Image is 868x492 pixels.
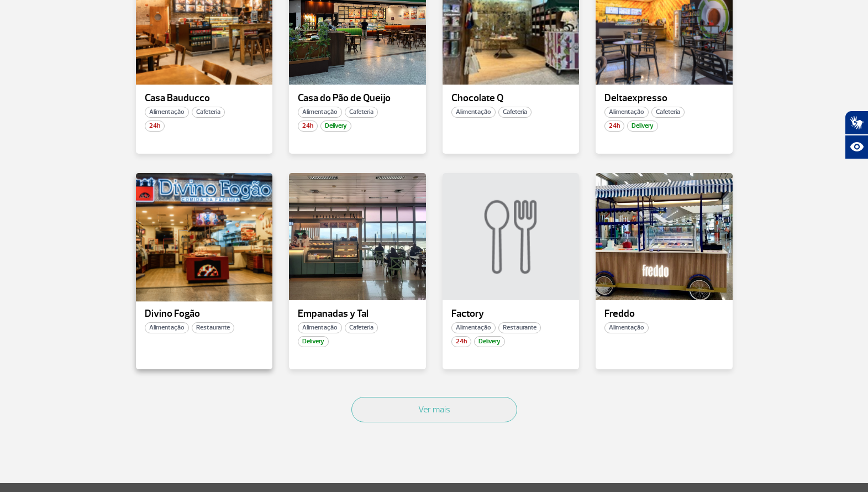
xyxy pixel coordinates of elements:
[192,107,225,118] span: Cafeteria
[192,322,234,333] span: Restaurante
[845,135,868,159] button: Abrir recursos assistivos.
[145,121,165,132] span: 24h
[451,322,496,333] span: Alimentação
[298,121,318,132] span: 24h
[451,336,471,347] span: 24h
[145,107,189,118] span: Alimentação
[451,107,496,118] span: Alimentação
[298,336,329,347] span: Delivery
[298,308,417,320] p: Empanadas y Tal
[351,397,517,422] button: Ver mais
[604,107,649,118] span: Alimentação
[320,121,351,132] span: Delivery
[651,107,685,118] span: Cafeteria
[474,336,505,347] span: Delivery
[145,93,264,104] p: Casa Bauducco
[498,322,541,333] span: Restaurante
[298,93,417,104] p: Casa do Pão de Queijo
[298,322,342,333] span: Alimentação
[145,308,264,320] p: Divino Fogão
[627,121,658,132] span: Delivery
[604,121,624,132] span: 24h
[345,322,378,333] span: Cafeteria
[845,111,868,135] button: Abrir tradutor de língua de sinais.
[451,93,571,104] p: Chocolate Q
[604,93,724,104] p: Deltaexpresso
[604,308,724,320] p: Freddo
[345,107,378,118] span: Cafeteria
[498,107,532,118] span: Cafeteria
[451,308,571,320] p: Factory
[604,322,649,333] span: Alimentação
[298,107,342,118] span: Alimentação
[845,111,868,159] div: Plugin de acessibilidade da Hand Talk.
[145,322,189,333] span: Alimentação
